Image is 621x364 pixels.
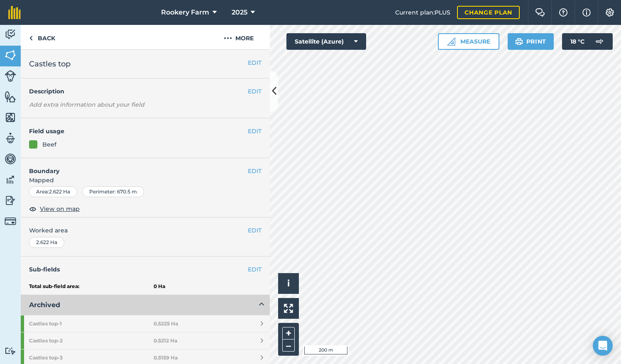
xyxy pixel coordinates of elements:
img: A cog icon [605,8,615,17]
strong: 0.5225 Ha [154,320,178,327]
button: Measure [438,33,499,50]
div: Open Intercom Messenger [593,336,613,356]
a: Castles top-10.5225 Ha [21,315,270,332]
button: EDIT [248,226,262,235]
img: svg+xml;base64,PHN2ZyB4bWxucz0iaHR0cDovL3d3dy53My5vcmcvMjAwMC9zdmciIHdpZHRoPSI1NiIgaGVpZ2h0PSI2MC... [5,49,16,61]
strong: Castles top - 2 [29,332,154,349]
img: A question mark icon [558,8,568,17]
a: Back [21,25,64,49]
img: svg+xml;base64,PD94bWwgdmVyc2lvbj0iMS4wIiBlbmNvZGluZz0idXRmLTgiPz4KPCEtLSBHZW5lcmF0b3I6IEFkb2JlIE... [5,194,16,207]
img: svg+xml;base64,PHN2ZyB4bWxucz0iaHR0cDovL3d3dy53My5vcmcvMjAwMC9zdmciIHdpZHRoPSIxOCIgaGVpZ2h0PSIyNC... [29,204,37,214]
strong: 0 Ha [154,283,165,290]
span: Mapped [21,176,270,185]
span: View on map [40,204,80,213]
img: svg+xml;base64,PD94bWwgdmVyc2lvbj0iMS4wIiBlbmNvZGluZz0idXRmLTgiPz4KPCEtLSBHZW5lcmF0b3I6IEFkb2JlIE... [591,33,608,50]
img: svg+xml;base64,PHN2ZyB4bWxucz0iaHR0cDovL3d3dy53My5vcmcvMjAwMC9zdmciIHdpZHRoPSI1NiIgaGVpZ2h0PSI2MC... [5,111,16,124]
img: svg+xml;base64,PHN2ZyB4bWxucz0iaHR0cDovL3d3dy53My5vcmcvMjAwMC9zdmciIHdpZHRoPSIxNyIgaGVpZ2h0PSIxNy... [582,7,591,17]
img: Two speech bubbles overlapping with the left bubble in the forefront [535,8,545,17]
div: Area : 2.622 Ha [29,186,77,197]
button: Print [508,33,554,50]
h4: Boundary [21,158,248,176]
span: Worked area [29,226,262,235]
a: Change plan [457,6,520,19]
button: EDIT [248,87,262,96]
img: Ruler icon [447,37,455,46]
button: Archived [21,295,270,315]
img: svg+xml;base64,PD94bWwgdmVyc2lvbj0iMS4wIiBlbmNvZGluZz0idXRmLTgiPz4KPCEtLSBHZW5lcmF0b3I6IEFkb2JlIE... [5,28,16,41]
button: EDIT [248,58,262,67]
span: i [287,278,290,288]
a: Castles top-20.5212 Ha [21,332,270,349]
span: 2025 [232,7,247,17]
span: Rookery Farm [161,7,209,17]
button: – [282,340,295,352]
img: svg+xml;base64,PD94bWwgdmVyc2lvbj0iMS4wIiBlbmNvZGluZz0idXRmLTgiPz4KPCEtLSBHZW5lcmF0b3I6IEFkb2JlIE... [5,347,16,355]
img: svg+xml;base64,PHN2ZyB4bWxucz0iaHR0cDovL3d3dy53My5vcmcvMjAwMC9zdmciIHdpZHRoPSI1NiIgaGVpZ2h0PSI2MC... [5,90,16,103]
h4: Field usage [29,127,248,136]
button: + [282,327,295,340]
strong: 0.5212 Ha [154,337,177,344]
div: 2.622 Ha [29,237,64,248]
span: Current plan : PLUS [395,8,450,17]
strong: Castles top - 1 [29,315,154,332]
h4: Sub-fields [21,265,270,274]
button: i [278,273,299,294]
a: EDIT [248,265,262,274]
button: View on map [29,204,80,214]
img: svg+xml;base64,PHN2ZyB4bWxucz0iaHR0cDovL3d3dy53My5vcmcvMjAwMC9zdmciIHdpZHRoPSI5IiBoZWlnaHQ9IjI0Ii... [29,33,33,43]
img: svg+xml;base64,PD94bWwgdmVyc2lvbj0iMS4wIiBlbmNvZGluZz0idXRmLTgiPz4KPCEtLSBHZW5lcmF0b3I6IEFkb2JlIE... [5,132,16,144]
button: EDIT [248,127,262,136]
span: 18 ° C [570,33,584,50]
em: Add extra information about your field [29,101,144,108]
img: svg+xml;base64,PD94bWwgdmVyc2lvbj0iMS4wIiBlbmNvZGluZz0idXRmLTgiPz4KPCEtLSBHZW5lcmF0b3I6IEFkb2JlIE... [5,153,16,165]
img: fieldmargin Logo [8,6,21,19]
img: svg+xml;base64,PHN2ZyB4bWxucz0iaHR0cDovL3d3dy53My5vcmcvMjAwMC9zdmciIHdpZHRoPSIxOSIgaGVpZ2h0PSIyNC... [515,37,523,46]
img: svg+xml;base64,PHN2ZyB4bWxucz0iaHR0cDovL3d3dy53My5vcmcvMjAwMC9zdmciIHdpZHRoPSIyMCIgaGVpZ2h0PSIyNC... [224,33,232,43]
img: svg+xml;base64,PD94bWwgdmVyc2lvbj0iMS4wIiBlbmNvZGluZz0idXRmLTgiPz4KPCEtLSBHZW5lcmF0b3I6IEFkb2JlIE... [5,173,16,186]
div: Beef [42,140,56,149]
img: svg+xml;base64,PD94bWwgdmVyc2lvbj0iMS4wIiBlbmNvZGluZz0idXRmLTgiPz4KPCEtLSBHZW5lcmF0b3I6IEFkb2JlIE... [5,70,16,82]
img: Four arrows, one pointing top left, one top right, one bottom right and the last bottom left [284,304,293,313]
strong: Total sub-field area: [29,283,154,290]
button: EDIT [248,166,262,176]
div: Perimeter : 670.5 m [82,186,144,197]
span: Castles top [29,58,71,70]
strong: 0.5159 Ha [154,354,178,361]
button: More [208,25,270,49]
h4: Description [29,87,262,96]
button: Satellite (Azure) [286,33,366,50]
img: svg+xml;base64,PD94bWwgdmVyc2lvbj0iMS4wIiBlbmNvZGluZz0idXRmLTgiPz4KPCEtLSBHZW5lcmF0b3I6IEFkb2JlIE... [5,215,16,227]
button: 18 °C [562,33,613,50]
